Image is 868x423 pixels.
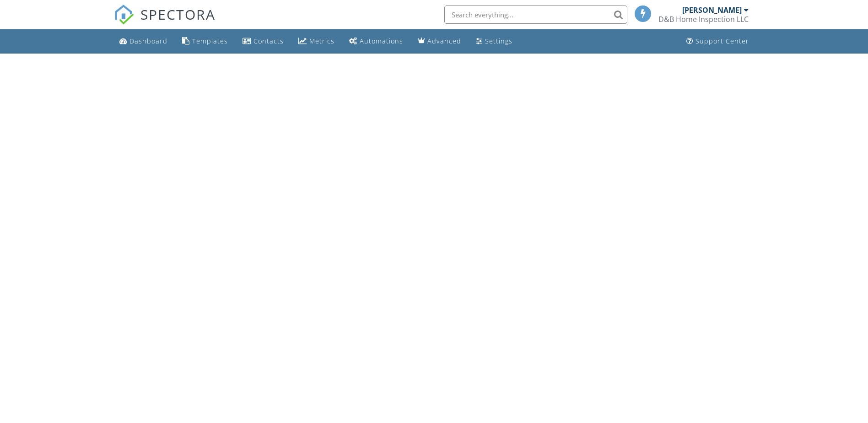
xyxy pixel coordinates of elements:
[239,33,287,50] a: Contacts
[345,33,407,50] a: Automations (Basic)
[427,37,461,45] div: Advanced
[485,37,512,45] div: Settings
[140,5,216,24] span: SPECTORA
[116,33,171,50] a: Dashboard
[360,37,403,45] div: Automations
[192,37,228,45] div: Templates
[178,33,232,50] a: Templates
[683,33,753,50] a: Support Center
[295,33,338,50] a: Metrics
[682,5,742,15] div: [PERSON_NAME]
[414,33,465,50] a: Advanced
[114,5,134,25] img: The Best Home Inspection Software - Spectora
[114,12,216,32] a: SPECTORA
[658,15,749,24] div: D&B Home Inspection LLC
[309,37,334,45] div: Metrics
[129,37,167,45] div: Dashboard
[695,37,749,45] div: Support Center
[253,37,284,45] div: Contacts
[472,33,516,50] a: Settings
[444,5,627,24] input: Search everything...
